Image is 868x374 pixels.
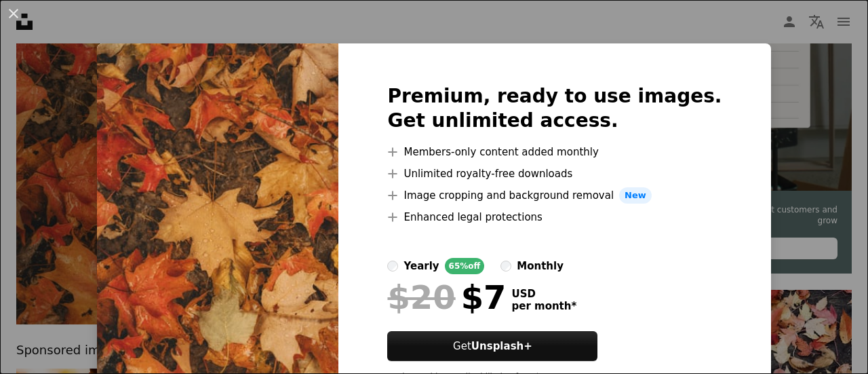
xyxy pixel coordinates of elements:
span: per month * [511,300,576,312]
span: $20 [387,280,455,315]
li: Enhanced legal protections [387,209,722,225]
div: yearly [403,258,439,274]
input: yearly65%off [387,261,398,272]
div: 65% off [445,258,485,274]
strong: Unsplash+ [471,340,532,352]
li: Members-only content added monthly [387,144,722,160]
span: USD [511,288,576,300]
div: monthly [517,258,564,274]
span: New [619,187,652,204]
li: Unlimited royalty-free downloads [387,166,722,182]
input: monthly [500,261,511,272]
button: GetUnsplash+ [387,331,597,361]
h2: Premium, ready to use images. Get unlimited access. [387,84,722,133]
li: Image cropping and background removal [387,187,722,204]
div: $7 [387,280,506,315]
